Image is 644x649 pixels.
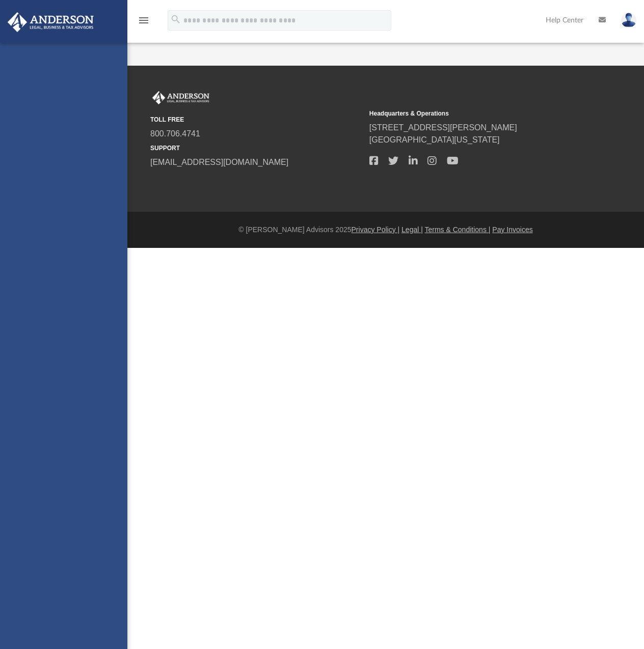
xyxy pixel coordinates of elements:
[150,91,211,104] img: Anderson Advisors Platinum Portal
[150,115,362,124] small: TOLL FREE
[170,14,181,25] i: search
[138,14,150,26] i: menu
[352,225,400,234] a: Privacy Policy |
[369,123,517,132] a: [STREET_ADDRESS][PERSON_NAME]
[621,13,636,27] img: User Pic
[369,109,581,118] small: Headquarters & Operations
[401,225,423,234] a: Legal |
[425,225,491,234] a: Terms & Conditions |
[127,224,644,235] div: © [PERSON_NAME] Advisors 2025
[369,135,500,144] a: [GEOGRAPHIC_DATA][US_STATE]
[150,129,200,138] a: 800.706.4741
[150,144,362,153] small: SUPPORT
[5,12,97,32] img: Anderson Advisors Platinum Portal
[138,19,150,26] a: menu
[492,225,532,234] a: Pay Invoices
[150,158,288,166] a: [EMAIL_ADDRESS][DOMAIN_NAME]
